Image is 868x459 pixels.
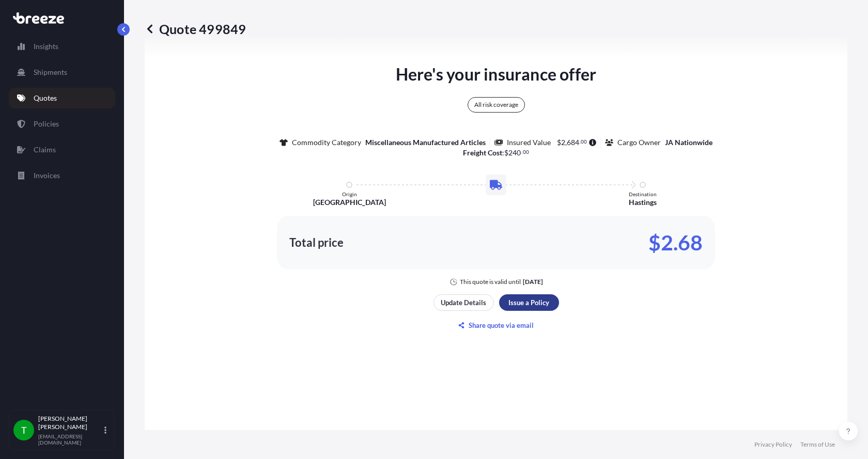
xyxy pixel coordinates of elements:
p: Here's your insurance offer [396,62,596,87]
p: Policies [34,119,59,129]
p: Share quote via email [469,320,534,330]
p: Hastings [629,197,657,208]
p: Update Details [441,297,486,308]
p: Cargo Owner [617,137,661,148]
p: Commodity Category [292,137,361,148]
a: Shipments [9,62,115,83]
p: [DATE] [523,278,543,286]
p: $2.68 [648,234,703,251]
span: $ [504,149,508,156]
p: Shipments [34,67,67,77]
p: Insights [34,41,58,52]
a: Privacy Policy [754,440,792,449]
p: [EMAIL_ADDRESS][DOMAIN_NAME] [38,433,102,446]
p: Issue a Policy [508,297,549,308]
div: All risk coverage [468,97,525,113]
b: Freight Cost [463,148,502,157]
span: T [21,425,27,435]
p: Claims [34,145,56,155]
a: Terms of Use [800,440,835,449]
p: Invoices [34,170,60,181]
a: Claims [9,139,115,160]
span: . [521,150,522,154]
p: [PERSON_NAME] [PERSON_NAME] [38,415,102,431]
span: 00 [581,140,587,144]
button: Update Details [433,294,494,311]
span: 240 [508,149,521,156]
button: Issue a Policy [499,294,559,311]
span: 2 [561,139,565,146]
a: Quotes [9,88,115,108]
a: Policies [9,114,115,134]
p: This quote is valid until [460,278,521,286]
span: . [580,140,581,144]
span: , [565,139,567,146]
p: Origin [342,191,357,197]
p: Miscellaneous Manufactured Articles [365,137,486,148]
p: Quotes [34,93,57,103]
span: 684 [567,139,579,146]
a: Insights [9,36,115,57]
p: Insured Value [507,137,551,148]
p: Destination [629,191,657,197]
p: [GEOGRAPHIC_DATA] [313,197,386,208]
span: $ [557,139,561,146]
p: Total price [289,238,344,248]
p: Quote 499849 [145,21,246,37]
span: 00 [523,150,529,154]
p: : [463,148,529,158]
a: Invoices [9,165,115,186]
button: Share quote via email [433,317,559,334]
p: JA Nationwide [665,137,712,148]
